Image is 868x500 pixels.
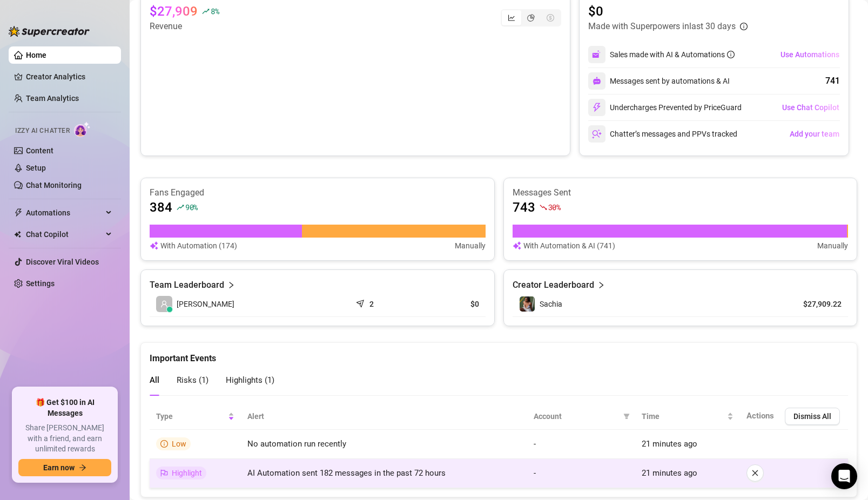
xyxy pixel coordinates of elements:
span: Automations [26,204,103,221]
span: 30 % [548,202,561,212]
article: With Automation (174) [160,240,237,252]
button: Use Chat Copilot [782,99,840,116]
a: Home [26,51,46,59]
a: Discover Viral Videos [26,258,99,266]
a: Content [26,146,53,155]
span: thunderbolt [14,208,23,217]
span: fall [540,204,547,211]
div: Chatter’s messages and PPVs tracked [588,125,737,143]
span: 21 minutes ago [642,468,697,478]
span: info-circle [740,23,748,30]
article: $27,909 [150,3,198,20]
article: Made with Superpowers in last 30 days [588,20,736,33]
button: Use Automations [780,46,840,63]
th: Type [150,403,241,430]
span: AI Automation sent 182 messages in the past 72 hours [247,468,446,478]
span: Dismiss All [793,412,831,421]
span: Highlight [172,469,202,477]
span: Earn now [43,463,75,472]
article: Creator Leaderboard [513,279,594,292]
div: Undercharges Prevented by PriceGuard [588,99,742,116]
img: svg%3e [592,50,602,59]
span: Izzy AI Chatter [15,126,70,136]
article: Fans Engaged [150,187,486,199]
article: With Automation & AI (741) [523,240,615,252]
th: Alert [241,403,527,430]
span: line-chart [508,14,515,22]
span: filter [623,413,630,420]
div: Messages sent by automations & AI [588,72,730,90]
span: Use Automations [780,50,839,59]
span: - [534,468,536,478]
span: - [534,439,536,449]
article: Messages Sent [513,187,849,199]
span: 90 % [185,202,198,212]
span: info-circle [727,51,735,58]
button: Earn nowarrow-right [18,459,111,476]
span: Use Chat Copilot [782,103,839,112]
article: 743 [513,199,535,216]
img: svg%3e [593,77,601,85]
th: Time [635,403,740,430]
span: Low [172,440,186,448]
span: right [227,279,235,292]
span: dollar-circle [547,14,554,22]
span: user [160,300,168,308]
article: Team Leaderboard [150,279,224,292]
img: AI Chatter [74,121,91,137]
span: [PERSON_NAME] [177,298,234,310]
span: filter [621,408,632,424]
article: $0 [425,299,479,309]
span: Sachia [540,300,562,308]
div: Sales made with AI & Automations [610,49,735,60]
span: 21 minutes ago [642,439,697,449]
a: Settings [26,279,55,288]
span: Risks ( 1 ) [177,375,208,385]
div: Open Intercom Messenger [831,463,857,489]
span: 🎁 Get $100 in AI Messages [18,397,111,418]
span: All [150,375,159,385]
span: No automation run recently [247,439,346,449]
img: svg%3e [592,103,602,112]
span: Time [642,410,725,422]
span: Add your team [790,130,839,138]
span: arrow-right [79,464,86,471]
span: Chat Copilot [26,226,103,243]
img: svg%3e [513,240,521,252]
span: flag [160,469,168,477]
article: Revenue [150,20,219,33]
div: segmented control [501,9,561,26]
span: Type [156,410,226,422]
span: Highlights ( 1 ) [226,375,274,385]
article: Manually [455,240,486,252]
button: Add your team [789,125,840,143]
span: Actions [746,411,774,421]
a: Setup [26,164,46,172]
img: svg%3e [592,129,602,139]
span: rise [177,204,184,211]
article: Manually [817,240,848,252]
article: 2 [369,299,374,309]
button: Dismiss All [785,408,840,425]
span: right [597,279,605,292]
article: $0 [588,3,748,20]
span: pie-chart [527,14,535,22]
img: logo-BBDzfeDw.svg [9,26,90,37]
a: Team Analytics [26,94,79,103]
span: info-circle [160,440,168,448]
div: 741 [825,75,840,87]
a: Chat Monitoring [26,181,82,190]
span: close [751,469,759,477]
img: Chat Copilot [14,231,21,238]
span: send [356,297,367,308]
span: Share [PERSON_NAME] with a friend, and earn unlimited rewards [18,423,111,455]
article: $27,909.22 [792,299,842,309]
a: Creator Analytics [26,68,112,85]
article: 384 [150,199,172,216]
span: rise [202,8,210,15]
img: Sachia [520,296,535,312]
div: Important Events [150,343,848,365]
span: Account [534,410,619,422]
img: svg%3e [150,240,158,252]
span: 8 % [211,6,219,16]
